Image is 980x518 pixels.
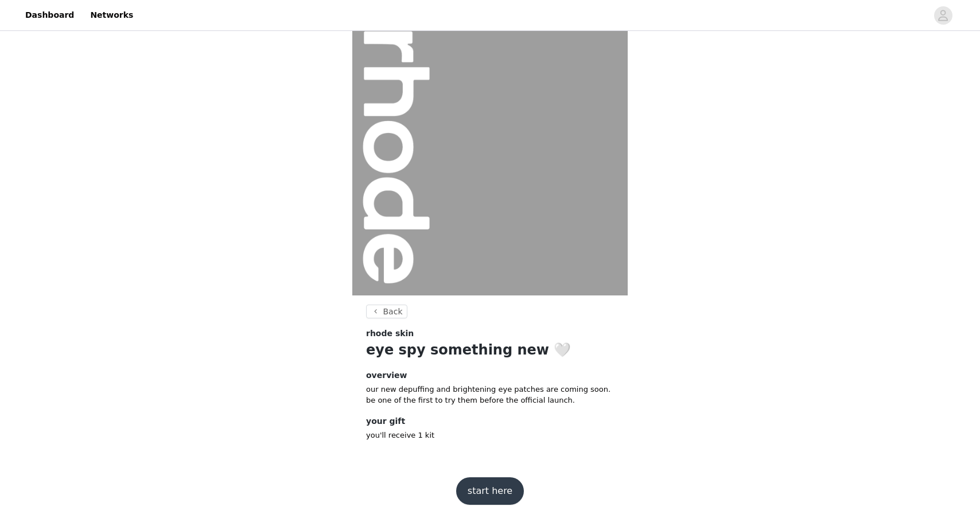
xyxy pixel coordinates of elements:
button: start here [456,477,524,505]
a: Networks [83,2,140,28]
p: you'll receive 1 kit [366,430,614,441]
p: our new depuffing and brightening eye patches are coming soon. be one of the first to try them be... [366,384,614,406]
h4: overview [366,369,614,381]
a: Dashboard [18,2,81,28]
span: rhode skin [366,328,414,340]
div: avatar [938,6,948,25]
h4: your gift [366,415,614,427]
img: campaign image [352,20,628,295]
button: Back [366,305,407,318]
h1: eye spy something new 🤍 [366,340,614,360]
